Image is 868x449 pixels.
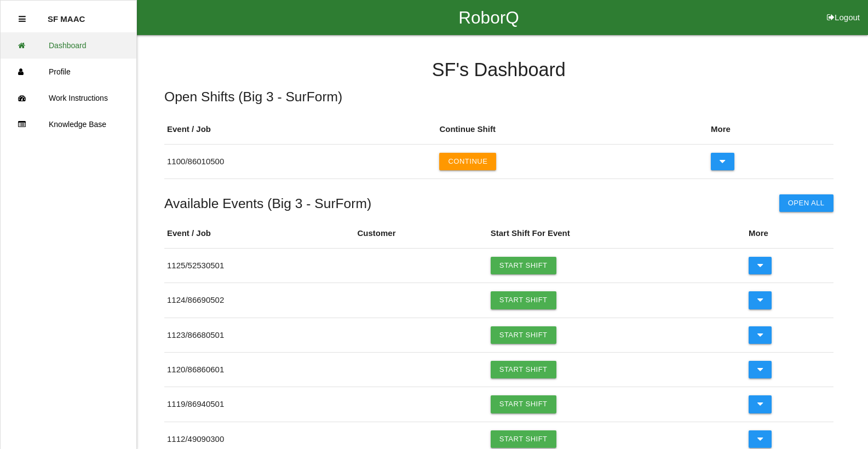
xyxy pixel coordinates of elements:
[1,59,136,85] a: Profile
[491,430,556,448] a: Start Shift
[164,89,833,104] h5: Open Shifts ( Big 3 - SurForm )
[354,219,487,248] th: Customer
[708,115,833,144] th: More
[164,219,354,248] th: Event / Job
[746,219,833,248] th: More
[164,60,833,80] h4: SF 's Dashboard
[164,115,436,144] th: Event / Job
[164,248,354,283] td: 1125 / 52530501
[164,353,354,387] td: 1120 / 86860601
[164,318,354,352] td: 1123 / 86680501
[491,291,556,309] a: Start Shift
[779,194,833,212] button: Open All
[491,395,556,413] a: Start Shift
[491,257,556,274] a: Start Shift
[439,153,496,170] button: Continue
[436,115,708,144] th: Continue Shift
[164,387,354,422] td: 1119 / 86940501
[1,32,136,59] a: Dashboard
[491,326,556,344] a: Start Shift
[48,6,85,24] p: SF MAAC
[1,111,136,137] a: Knowledge Base
[164,196,371,211] h5: Available Events ( Big 3 - SurForm )
[491,361,556,378] a: Start Shift
[19,6,26,32] div: Close
[1,85,136,111] a: Work Instructions
[488,219,746,248] th: Start Shift For Event
[164,283,354,318] td: 1124 / 86690502
[164,144,436,179] td: 1100 / 86010500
